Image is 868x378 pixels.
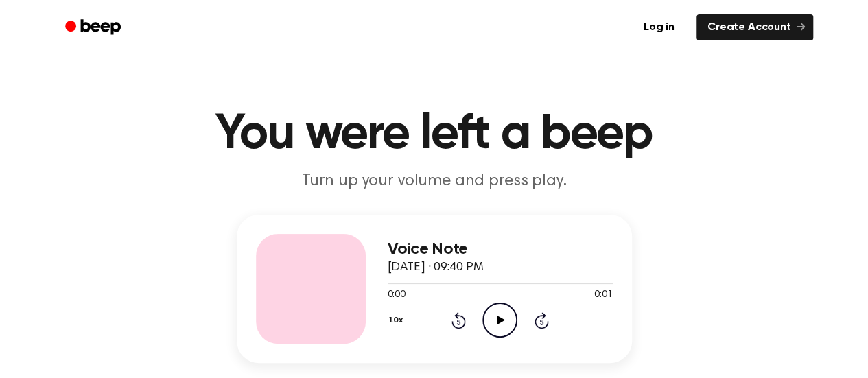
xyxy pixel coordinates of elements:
h1: You were left a beep [83,110,786,159]
button: 1.0x [388,309,408,332]
a: Beep [56,14,133,41]
h3: Voice Note [388,240,613,259]
a: Create Account [696,14,813,40]
span: 0:01 [594,288,612,303]
a: Log in [630,12,688,43]
span: [DATE] · 09:40 PM [388,261,484,274]
span: 0:00 [388,288,406,303]
p: Turn up your volume and press play. [171,170,698,193]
